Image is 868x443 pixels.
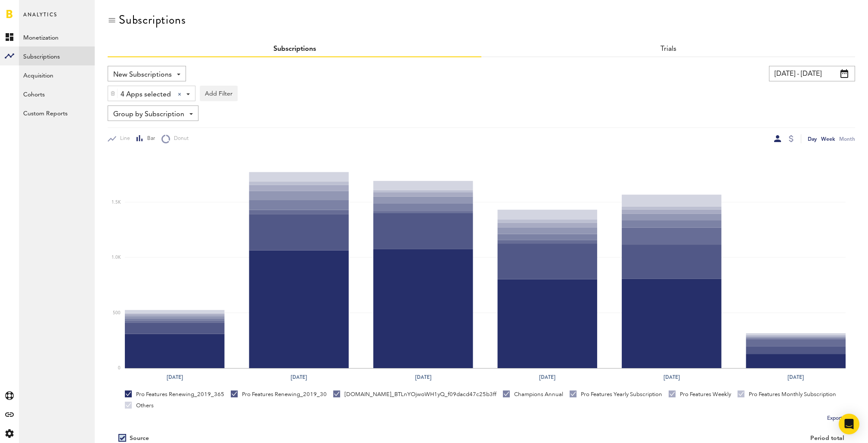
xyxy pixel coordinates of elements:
[492,435,844,442] div: Period total
[125,390,224,398] div: Pro Features Renewing_2019_365
[539,373,556,381] text: [DATE]
[839,414,859,434] div: Open Intercom Messenger
[125,402,154,409] div: Others
[113,311,121,315] text: 500
[113,107,184,122] span: Group by Subscription
[119,13,186,27] div: Subscriptions
[503,390,563,398] div: Champions Annual
[170,135,189,143] span: Donut
[112,255,121,260] text: 1.0K
[839,134,855,143] div: Month
[19,28,95,46] a: Monetization
[19,103,95,122] a: Custom Reports
[660,46,676,53] a: Trials
[18,6,49,14] span: Support
[570,390,662,398] div: Pro Features Yearly Subscription
[200,86,238,101] button: Add Filter
[110,90,115,96] img: trash_awesome_blue.svg
[231,390,327,398] div: Pro Features Renewing_2019_30
[669,390,731,398] div: Pro Features Weekly
[121,87,171,102] span: 4 Apps selected
[113,68,172,82] span: New Subscriptions
[333,390,496,398] div: [DOMAIN_NAME]_BTLnYOjwoWH1yQ_f09dacd47c25b3ff
[19,65,95,84] a: Acquisition
[143,135,155,143] span: Bar
[116,135,130,143] span: Line
[788,373,804,381] text: [DATE]
[19,46,95,65] a: Subscriptions
[808,134,817,143] div: Day
[19,84,95,103] a: Cohorts
[118,366,121,371] text: 0
[130,435,149,442] div: Source
[664,373,680,381] text: [DATE]
[291,373,307,381] text: [DATE]
[825,413,855,424] button: Export
[167,373,183,381] text: [DATE]
[112,200,121,204] text: 1.5K
[821,134,835,143] div: Week
[273,46,316,53] a: Subscriptions
[415,373,431,381] text: [DATE]
[23,9,57,28] span: Analytics
[178,93,181,96] div: Clear
[108,86,118,101] div: Delete
[738,390,836,398] div: Pro Features Monthly Subscription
